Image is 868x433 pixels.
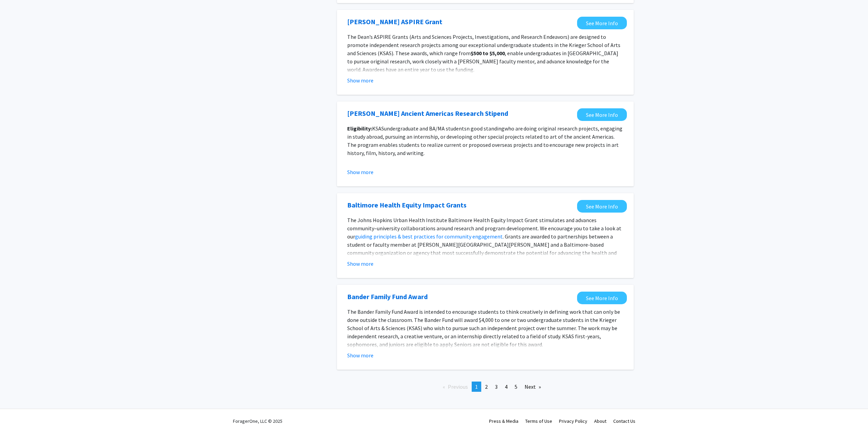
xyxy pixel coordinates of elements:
[347,200,467,210] a: Opens in a new tab
[525,418,552,424] a: Terms of Use
[355,233,503,240] a: guiding principles & best practices for community engagement
[594,418,606,424] a: About
[347,260,373,268] button: Show more
[384,125,467,132] span: undergraduate and BA/MA students
[347,308,620,348] span: The Bander Family Fund Award is intended to encourage students to think creatively in defining wo...
[485,383,488,390] span: 2
[577,292,627,304] a: Opens in a new tab
[347,292,428,302] a: Opens in a new tab
[347,125,372,132] strong: Eligibility:
[347,217,621,240] span: The Johns Hopkins Urban Health Institute Baltimore Health Equity Impact Grant stimulates and adva...
[577,200,627,213] a: Opens in a new tab
[577,108,627,121] a: Opens in a new tab
[337,382,634,392] ul: Pagination
[559,418,587,424] a: Privacy Policy
[347,33,623,74] p: The Dean’s ASPIRE Grants (Arts and Sciences Projects, Investigations, and Research Endeavors) are...
[347,108,508,119] a: Opens in a new tab
[5,402,29,428] iframe: Chat
[515,383,517,390] span: 5
[233,409,282,433] div: ForagerOne, LLC © 2025
[613,418,635,424] a: Contact Us
[347,76,373,84] button: Show more
[347,124,623,157] p: KSAS n good standing
[347,168,373,176] button: Show more
[577,17,627,29] a: Opens in a new tab
[489,418,518,424] a: Press & Media
[347,17,442,27] a: Opens in a new tab
[521,382,544,392] a: Next page
[475,383,478,390] span: 1
[471,50,505,57] strong: $500 to $5,000
[495,383,498,390] span: 3
[505,383,507,390] span: 4
[347,351,373,359] button: Show more
[448,383,468,390] span: Previous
